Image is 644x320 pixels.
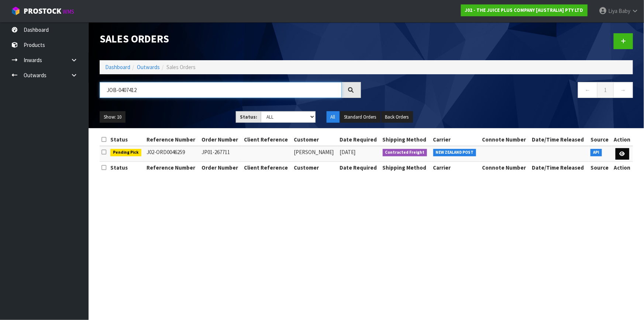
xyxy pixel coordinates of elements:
td: [PERSON_NAME] [292,146,338,162]
th: Status [109,134,145,146]
span: Baby [619,7,630,14]
a: ← [578,82,597,98]
input: Search sales orders [100,82,342,98]
th: Reference Number [145,134,200,146]
th: Source [589,134,612,146]
button: Standard Orders [340,111,380,123]
span: Sales Orders [166,64,196,71]
span: Contracted Freight [383,149,427,156]
strong: Status: [240,114,257,120]
button: Show: 10 [100,111,125,123]
th: Shipping Method [381,134,431,146]
th: Date/Time Released [530,134,589,146]
a: → [613,82,633,98]
th: Connote Number [480,162,530,174]
button: All [327,111,340,123]
th: Customer [292,162,338,174]
th: Action [612,134,633,146]
th: Customer [292,134,338,146]
button: Back Orders [381,111,413,123]
strong: J02 - THE JUICE PLUS COMPANY [AUSTRALIA] PTY LTD [465,7,583,13]
small: WMS [63,8,74,15]
td: JP01-267711 [200,146,242,162]
span: [DATE] [340,149,355,156]
th: Client Reference [242,134,292,146]
th: Date Required [338,162,381,174]
th: Reference Number [145,162,200,174]
img: cube-alt.png [11,6,20,16]
span: NEW ZEALAND POST [433,149,476,156]
th: Connote Number [480,134,530,146]
nav: Page navigation [372,82,633,100]
h1: Sales Orders [100,33,361,45]
th: Client Reference [242,162,292,174]
th: Source [589,162,612,174]
th: Date Required [338,134,381,146]
td: J02-ORD0046259 [145,146,200,162]
th: Carrier [431,162,481,174]
th: Carrier [431,134,481,146]
th: Order Number [200,162,242,174]
span: Pending Pick [110,149,141,156]
span: ProStock [24,6,61,16]
th: Action [612,162,633,174]
a: J02 - THE JUICE PLUS COMPANY [AUSTRALIA] PTY LTD [461,4,588,16]
span: Liya [608,7,617,14]
th: Status [109,162,145,174]
a: 1 [597,82,614,98]
th: Order Number [200,134,242,146]
th: Shipping Method [381,162,431,174]
a: Outwards [137,64,160,71]
a: Dashboard [105,64,130,71]
span: API [590,149,602,156]
th: Date/Time Released [530,162,589,174]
